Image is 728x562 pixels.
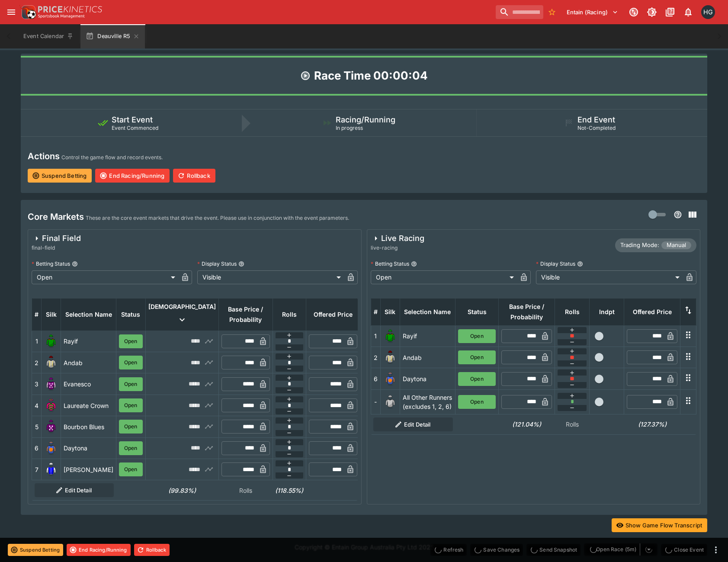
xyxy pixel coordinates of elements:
[577,115,615,125] h5: End Event
[119,356,143,369] button: Open
[400,347,455,368] td: Andab
[32,270,178,284] div: Open
[711,545,721,555] button: more
[44,441,58,455] img: runner 6
[458,372,496,386] button: Open
[42,298,61,331] th: Silk
[314,68,428,83] h1: Race Time 00:00:04
[19,3,36,21] img: PriceKinetics Logo
[336,125,363,131] span: In progress
[680,4,696,20] button: Notifications
[18,24,79,48] button: Event Calendar
[558,420,587,429] p: Rolls
[584,543,657,556] div: split button
[119,441,143,455] button: Open
[61,416,116,437] td: Bourbon Blues
[496,5,543,19] input: search
[627,420,678,429] h6: (127.37%)
[458,395,496,409] button: Open
[218,298,273,331] th: Base Price / Probability
[32,233,81,244] div: Final Field
[373,417,453,431] button: Edit Detail
[116,298,146,331] th: Status
[61,352,116,373] td: Andab
[61,373,116,395] td: Evanesco
[32,331,42,352] td: 1
[35,483,114,497] button: Edit Detail
[38,6,102,13] img: PriceKinetics
[61,437,116,459] td: Daytona
[590,298,624,325] th: Independent
[197,270,344,284] div: Visible
[112,115,153,125] h5: Start Event
[536,260,575,267] p: Display Status
[61,298,116,331] th: Selection Name
[400,368,455,389] td: Daytona
[119,462,143,476] button: Open
[32,373,42,395] td: 3
[371,260,409,267] p: Betting Status
[67,544,131,556] button: End Racing/Running
[32,459,42,480] td: 7
[662,4,678,20] button: Documentation
[61,153,163,162] p: Control the game flow and record events.
[699,3,718,22] button: Hamish Gooch
[371,389,380,414] td: -
[28,169,92,183] button: Suspend Betting
[380,298,400,325] th: Silk
[624,298,680,325] th: Offered Price
[371,325,380,347] td: 1
[119,377,143,391] button: Open
[119,420,143,434] button: Open
[561,5,623,19] button: Select Tenant
[44,377,58,391] img: runner 3
[371,233,424,244] div: Live Racing
[620,241,659,250] p: Trading Mode:
[555,298,590,325] th: Rolls
[145,298,218,331] th: [DEMOGRAPHIC_DATA]
[400,389,455,414] td: All Other Runners (excludes 1, 2, 6)
[383,329,397,343] img: runner 1
[336,115,395,125] h5: Racing/Running
[306,298,360,331] th: Offered Price
[371,298,380,325] th: #
[273,298,306,331] th: Rolls
[644,4,660,20] button: Toggle light/dark mode
[80,24,145,48] button: Deauville R5
[72,261,78,267] button: Betting Status
[38,14,85,18] img: Sportsbook Management
[221,486,270,495] p: Rolls
[61,459,116,480] td: [PERSON_NAME]
[119,334,143,348] button: Open
[411,261,417,267] button: Betting Status
[32,352,42,373] td: 2
[32,416,42,437] td: 5
[458,329,496,343] button: Open
[134,544,170,556] button: Rollback
[371,244,424,252] span: live-racing
[8,544,63,556] button: Suspend Betting
[371,368,380,389] td: 6
[44,462,58,476] img: runner 7
[238,261,244,267] button: Display Status
[661,241,691,250] span: Manual
[119,398,143,412] button: Open
[32,395,42,416] td: 4
[501,420,552,429] h6: (121.04%)
[44,420,58,434] img: runner 5
[44,356,58,369] img: runner 2
[626,4,641,20] button: Connected to PK
[32,260,70,267] p: Betting Status
[458,350,496,364] button: Open
[61,395,116,416] td: Laureate Crown
[28,211,84,222] h4: Core Markets
[383,395,397,409] img: blank-silk.png
[95,169,170,183] button: End Racing/Running
[61,331,116,352] td: Rayif
[400,325,455,347] td: Rayif
[371,347,380,368] td: 2
[112,125,158,131] span: Event Commenced
[577,125,616,131] span: Not-Completed
[577,261,583,267] button: Display Status
[28,151,60,162] h4: Actions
